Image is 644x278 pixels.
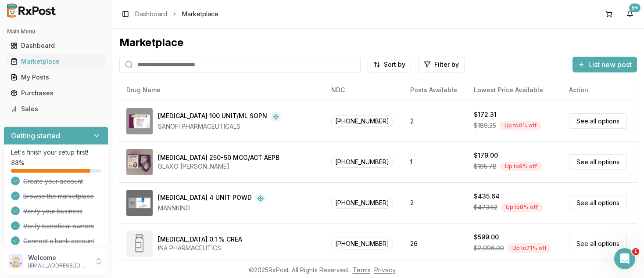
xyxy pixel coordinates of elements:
span: 88 % [11,159,25,167]
span: $189.35 [474,121,496,130]
div: Up to 9 % off [500,162,542,171]
div: GLAXO [PERSON_NAME] [158,162,279,171]
img: User avatar [9,254,23,268]
th: Action [562,79,637,101]
span: Browse the marketplace [23,192,94,201]
th: Posts Available [403,79,467,101]
span: [PHONE_NUMBER] [331,238,393,249]
p: Let's finish your setup first! [11,148,101,157]
td: 2 [403,101,467,141]
nav: breadcrumb [135,10,218,18]
p: [EMAIL_ADDRESS][DOMAIN_NAME] [28,262,89,269]
span: $195.78 [474,162,497,171]
div: Dashboard [11,41,101,50]
p: Welcome [28,253,89,262]
button: Sort by [368,57,411,72]
div: [MEDICAL_DATA] 0.1 % CREA [158,235,242,244]
span: Verify your business [23,207,82,216]
span: Sort by [384,60,405,69]
span: [PHONE_NUMBER] [331,156,393,168]
th: Drug Name [119,79,324,101]
img: Advair Diskus 250-50 MCG/ACT AEPB [126,149,153,175]
span: Create your account [23,177,83,186]
div: Marketplace [119,36,637,50]
td: 1 [403,141,467,182]
a: List new post [572,61,637,70]
th: Lowest Price Available [467,79,562,101]
button: Dashboard [4,39,108,53]
a: Dashboard [7,38,105,54]
div: Up to 8 % off [501,202,543,212]
div: Up to 9 % off [500,121,541,130]
div: 9+ [629,4,640,12]
a: Purchases [7,85,105,101]
div: Sales [11,105,101,113]
div: $179.00 [474,151,498,160]
span: 1 [632,248,639,255]
div: Marketplace [11,57,101,66]
h2: Main Menu [7,28,105,35]
a: My Posts [7,69,105,85]
span: Connect a bank account [23,237,94,246]
img: Admelog SoloStar 100 UNIT/ML SOPN [126,108,153,134]
img: Amcinonide 0.1 % CREA [126,231,153,257]
div: $599.00 [474,233,499,242]
a: Dashboard [135,10,167,18]
div: My Posts [11,73,101,82]
a: See all options [569,236,627,251]
iframe: Intercom live chat [614,248,635,269]
a: Terms [353,266,371,274]
img: Afrezza 4 UNIT POWD [126,190,153,216]
span: Marketplace [182,10,218,18]
button: My Posts [4,70,108,84]
span: [PHONE_NUMBER] [331,197,393,209]
span: Filter by [434,60,459,69]
button: Marketplace [4,54,108,69]
span: List new post [588,59,632,70]
a: See all options [569,113,627,129]
button: Purchases [4,86,108,100]
div: MANNKIND [158,204,266,213]
div: $435.64 [474,192,500,201]
span: Verify beneficial owners [23,222,94,231]
h3: Getting started [11,130,60,141]
div: Up to 71 % off [508,243,551,253]
button: List new post [572,57,637,72]
th: NDC [324,79,403,101]
div: INA PHARMACEUTICS [158,244,242,253]
a: Marketplace [7,54,105,69]
img: RxPost Logo [4,4,60,18]
div: $172.31 [474,110,497,119]
a: Sales [7,101,105,117]
td: 2 [403,182,467,223]
td: 26 [403,223,467,264]
a: See all options [569,195,627,210]
button: 9+ [623,7,637,21]
button: Sales [4,102,108,116]
span: $473.52 [474,203,497,212]
div: [MEDICAL_DATA] 4 UNIT POWD [158,193,252,204]
div: [MEDICAL_DATA] 100 UNIT/ML SOPN [158,112,267,122]
span: [PHONE_NUMBER] [331,115,393,127]
div: SANOFI PHARMACEUTICALS [158,122,281,131]
span: $2,096.00 [474,244,504,253]
button: Filter by [418,57,465,72]
a: Privacy [374,266,396,274]
div: Purchases [11,89,101,97]
a: See all options [569,154,627,170]
div: [MEDICAL_DATA] 250-50 MCG/ACT AEPB [158,153,279,162]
